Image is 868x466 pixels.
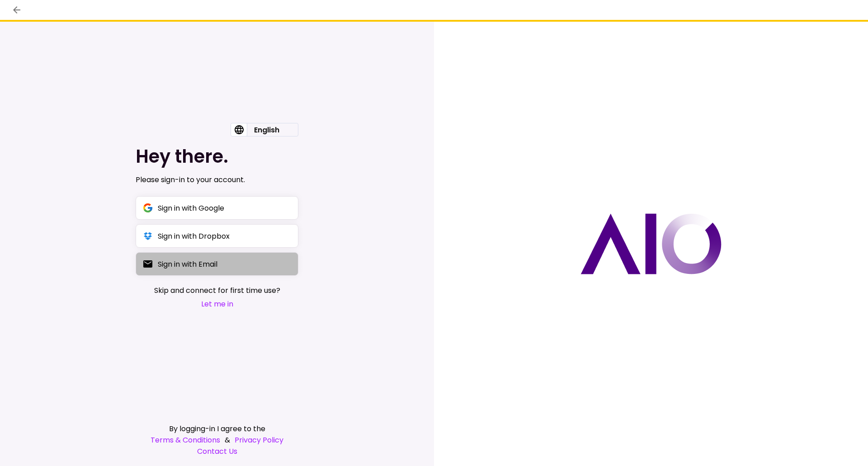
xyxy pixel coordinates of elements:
[136,196,298,220] button: Sign in with Google
[136,174,298,185] div: Please sign-in to your account.
[158,202,224,214] div: Sign in with Google
[151,434,220,446] a: Terms & Conditions
[136,434,298,446] div: &
[136,423,298,434] div: By logging-in I agree to the
[136,224,298,248] button: Sign in with Dropbox
[235,434,283,446] a: Privacy Policy
[136,446,298,457] a: Contact Us
[158,259,217,270] div: Sign in with Email
[136,252,298,276] button: Sign in with Email
[154,298,280,310] button: Let me in
[247,123,287,136] div: English
[136,146,298,167] h1: Hey there.
[154,285,280,296] span: Skip and connect for first time use?
[158,231,230,242] div: Sign in with Dropbox
[580,213,722,274] img: AIO logo
[9,2,24,18] button: back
